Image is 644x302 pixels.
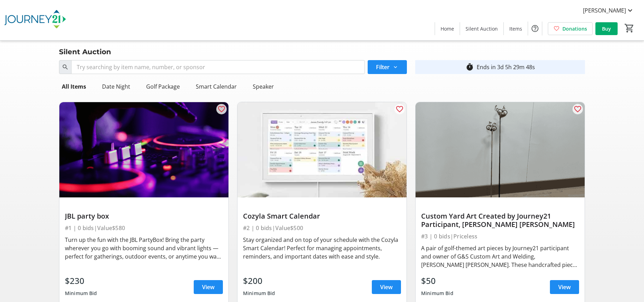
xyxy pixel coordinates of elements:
[243,223,401,233] div: #2 | 0 bids | Value $500
[99,80,133,93] div: Date Night
[577,5,640,16] button: [PERSON_NAME]
[416,102,585,197] img: Custom Yard Art Created by Journey21 Participant, Griffin McCarley
[202,283,215,291] span: View
[558,283,571,291] span: View
[194,280,223,294] a: View
[477,63,535,71] div: Ends in 3d 5h 29m 48s
[550,280,579,294] a: View
[368,60,407,74] button: Filter
[65,223,223,233] div: #1 | 0 bids | Value $580
[376,63,390,71] span: Filter
[243,236,401,261] div: Stay organized and on top of your schedule with the Cozyla Smart Calendar! Perfect for managing a...
[460,22,503,35] a: Silent Auction
[548,22,593,35] a: Donations
[4,3,66,38] img: Journey21's Logo
[65,236,223,261] div: Turn up the fun with the JBL PartyBox! Bring the party wherever you go with booming sound and vib...
[243,287,275,300] div: Minimum Bid
[71,60,365,74] input: Try searching by item name, number, or sponsor
[509,25,522,32] span: Items
[466,63,474,71] mat-icon: timer_outline
[421,212,579,229] div: Custom Yard Art Created by Journey21 Participant, [PERSON_NAME] [PERSON_NAME]
[421,287,453,300] div: Minimum Bid
[583,6,626,15] span: [PERSON_NAME]
[217,105,226,113] mat-icon: favorite_outline
[243,275,275,287] div: $200
[595,22,618,35] a: Buy
[380,283,393,291] span: View
[372,280,401,294] a: View
[435,22,460,35] a: Home
[421,244,579,269] div: A pair of golf-themed art pieces by Journey21 participant and owner of G&S Custom Art and Welding...
[528,22,542,35] button: Help
[237,102,407,197] img: Cozyla Smart Calendar
[55,46,115,57] div: Silent Auction
[65,212,223,220] div: JBL party box
[59,80,89,93] div: All Items
[193,80,240,93] div: Smart Calendar
[421,275,453,287] div: $50
[574,105,582,113] mat-icon: favorite_outline
[623,22,636,34] button: Cart
[602,25,611,32] span: Buy
[562,25,587,32] span: Donations
[441,25,454,32] span: Home
[395,105,404,113] mat-icon: favorite_outline
[466,25,498,32] span: Silent Auction
[250,80,277,93] div: Speaker
[421,231,579,241] div: #3 | 0 bids | Priceless
[65,275,97,287] div: $230
[59,102,228,197] img: JBL party box
[65,287,97,300] div: Minimum Bid
[504,22,528,35] a: Items
[243,212,401,220] div: Cozyla Smart Calendar
[143,80,183,93] div: Golf Package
